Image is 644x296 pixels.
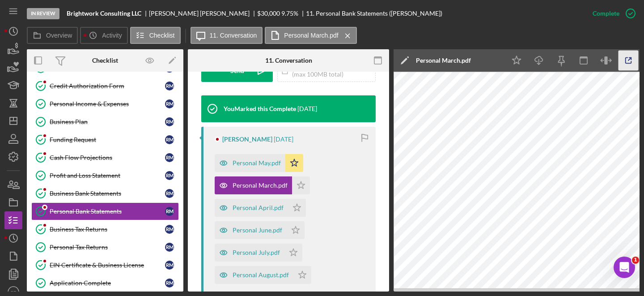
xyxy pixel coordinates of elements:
a: Credit Authorization FormRM [31,77,179,95]
div: R M [165,279,174,287]
div: In Review [27,8,59,19]
div: Funding Request [50,136,165,143]
div: 9.75 % [281,10,298,17]
button: Complete [584,4,640,22]
div: Checklist [92,57,118,64]
button: Personal June.pdf [215,221,305,239]
button: Overview [27,27,78,44]
label: Checklist [149,32,175,39]
text: PT [11,290,16,295]
button: Personal April.pdf [215,199,306,217]
div: Personal Tax Returns [50,244,165,251]
a: Cash Flow ProjectionsRM [31,149,179,167]
span: 1 [632,257,639,264]
div: 11. Conversation [265,57,312,64]
div: R M [165,243,174,252]
div: R M [165,207,174,216]
label: Personal March.pdf [284,32,338,39]
div: R M [165,261,174,270]
span: $30,000 [257,9,280,17]
a: EIN Certificate & Business LicenseRM [31,256,179,274]
button: Personal July.pdf [215,244,302,262]
div: Personal April.pdf [233,204,284,211]
div: R M [165,189,174,198]
div: Personal July.pdf [233,249,280,256]
div: Personal Bank Statements [50,208,165,215]
a: Business PlanRM [31,113,179,131]
time: 2025-09-22 03:53 [274,136,293,143]
div: R M [165,99,174,108]
div: Credit Authorization Form [50,82,165,90]
a: Business Bank StatementsRM [31,184,179,202]
div: [PERSON_NAME] [PERSON_NAME] [149,10,257,17]
div: R M [165,117,174,126]
div: Business Tax Returns [50,226,165,233]
a: Funding RequestRM [31,131,179,149]
div: Personal March.pdf [416,57,471,64]
div: R M [165,82,174,90]
b: Brightwork Consulting LLC [67,10,141,17]
div: Personal March.pdf [233,182,288,189]
div: Personal May.pdf [233,159,281,167]
div: You Marked this Complete [224,105,296,112]
div: R M [165,225,174,234]
div: Personal Income & Expenses [50,100,165,107]
button: Personal March.pdf [215,176,310,194]
div: R M [165,171,174,180]
a: Personal Tax ReturnsRM [31,238,179,256]
div: R M [165,135,174,144]
label: Overview [46,32,72,39]
div: R M [165,153,174,162]
label: 11. Conversation [210,32,257,39]
div: Business Bank Statements [50,190,165,197]
a: Application CompleteRM [31,274,179,292]
button: Personal May.pdf [215,154,303,172]
button: Activity [80,27,127,44]
div: 11. Personal Bank Statements ([PERSON_NAME]) [306,10,442,17]
div: Cash Flow Projections [50,154,165,161]
a: Profit and Loss StatementRM [31,167,179,184]
a: Personal Income & ExpensesRM [31,95,179,113]
div: Personal June.pdf [233,227,282,234]
div: Profit and Loss Statement [50,172,165,179]
div: Application Complete [50,279,165,287]
iframe: Intercom live chat [614,257,635,278]
button: Personal August.pdf [215,266,311,284]
label: Activity [102,32,122,39]
div: [PERSON_NAME] [222,136,272,143]
button: Checklist [130,27,181,44]
button: Personal March.pdf [265,27,356,44]
time: 2025-09-22 14:50 [297,105,317,112]
div: EIN Certificate & Business License [50,262,165,269]
a: Personal Bank StatementsRM [31,202,179,220]
div: Business Plan [50,118,165,125]
button: 11. Conversation [191,27,263,44]
div: Complete [593,4,619,22]
div: Personal August.pdf [233,271,289,279]
a: Business Tax ReturnsRM [31,220,179,238]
